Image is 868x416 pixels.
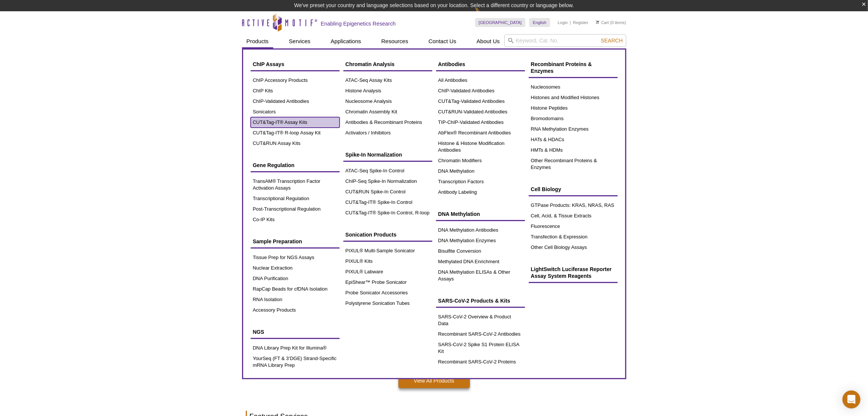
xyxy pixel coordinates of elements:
li: (0 items) [596,18,626,27]
a: Cell, Acid, & Tissue Extracts [529,211,618,221]
a: View All Products [399,373,470,388]
a: Recombinant SARS-CoV-2 Proteins [436,357,525,367]
span: Gene Regulation [253,162,295,168]
a: Bromodomains [529,113,618,124]
a: About Us [472,34,504,48]
a: CUT&Tag-IT® Spike-In Control, R-loop [343,208,432,218]
a: Applications [326,34,366,48]
a: Sonication Products [343,228,432,242]
a: ChIP Accessory Products [251,75,340,86]
img: Change Here [475,6,495,23]
a: All Antibodies [436,75,525,86]
span: NGS [253,329,264,335]
a: DNA Methylation Antibodies [436,225,525,235]
a: NGS [251,325,340,339]
a: Polystyrene Sonication Tubes [343,298,432,309]
a: EpiShear™ Probe Sonicator [343,277,432,288]
a: Sample Preparation [251,234,340,249]
a: CUT&Tag-IT® Spike-In Control [343,197,432,208]
a: GTPase Products: KRAS, NRAS, RAS [529,200,618,211]
a: Antibodies & Recombinant Proteins [343,117,432,128]
a: Other Recombinant Proteins & Enzymes [529,155,618,173]
div: Open Intercom Messenger [842,390,860,408]
a: Transcriptional Regulation [251,193,340,204]
a: Histone Peptides [529,103,618,113]
input: Keyword, Cat. No. [504,34,626,47]
span: SARS-CoV-2 Products & Kits [438,298,510,304]
a: CUT&Tag-IT® Assay Kits [251,117,340,128]
a: Services [284,34,315,48]
a: DNA Library Prep Kit for Illumina® [251,343,340,353]
a: Accessory Products [251,305,340,315]
a: Transfection & Expression [529,232,618,242]
a: CUT&Tag-Validated Antibodies [436,96,525,107]
a: Nuclear Extraction [251,263,340,273]
a: ATAC-Seq Spike-In Control [343,166,432,176]
a: Gene Regulation [251,158,340,172]
a: Antibody Labeling [436,187,525,197]
a: Histone Analysis [343,86,432,96]
a: LightSwitch Luciferase Reporter Assay System Reagents [529,262,618,283]
a: ChIP Kits [251,86,340,96]
a: TransAM® Transcription Factor Activation Assays [251,176,340,193]
a: English [529,18,550,27]
a: ChIP-Validated Antibodies [436,86,525,96]
a: Cart [596,20,609,25]
a: PIXUL® Kits [343,256,432,267]
a: Sonicators [251,107,340,117]
a: ChIP Assays [251,57,340,71]
a: DNA Methylation [436,207,525,221]
a: Recombinant Proteins & Enzymes [529,57,618,78]
a: Contact Us [424,34,461,48]
li: | [570,18,571,27]
a: Histone & Histone Modification Antibodies [436,138,525,155]
a: ATAC-Seq Assay Kits [343,75,432,86]
a: YourSeq (FT & 3’DGE) Strand-Specific mRNA Library Prep [251,353,340,371]
a: Histones and Modified Histones [529,92,618,103]
a: RNA Methylation Enzymes [529,124,618,134]
a: HMTs & HDMs [529,145,618,155]
a: Chromatin Modifiers [436,155,525,166]
a: HATs & HDACs [529,134,618,145]
a: Nucleosome Analysis [343,96,432,107]
a: Post-Transcriptional Regulation [251,204,340,214]
a: DNA Methylation Enzymes [436,235,525,246]
span: Spike-In Normalization [346,152,402,158]
a: CUT&RUN Spike-In Control [343,187,432,197]
a: AbFlex® Recombinant Antibodies [436,128,525,138]
a: CUT&RUN Assay Kits [251,138,340,149]
a: RNA Isolation [251,294,340,305]
span: DNA Methylation [438,211,480,217]
span: Sample Preparation [253,238,302,244]
a: Register [573,20,588,25]
a: Cell Biology [529,182,618,196]
a: Co-IP Kits [251,214,340,225]
span: Chromatin Analysis [346,61,395,67]
a: Resources [377,34,413,48]
a: CUT&RUN-Validated Antibodies [436,107,525,117]
a: ChIP-Seq Spike-In Normalization [343,176,432,187]
a: DNA Methylation [436,166,525,176]
a: TIP-ChIP-Validated Antibodies [436,117,525,128]
a: Chromatin Analysis [343,57,432,71]
a: [GEOGRAPHIC_DATA] [475,18,526,27]
span: Recombinant Proteins & Enzymes [531,61,592,74]
span: ChIP Assays [253,61,284,67]
a: SARS-CoV-2 Overview & Product Data [436,312,525,329]
span: Antibodies [438,61,465,67]
a: Transcription Factors [436,176,525,187]
img: Your Cart [596,20,599,24]
a: RapCap Beads for cfDNA Isolation [251,284,340,294]
span: Sonication Products [346,232,397,238]
a: Spike-In Normalization [343,148,432,162]
a: DNA Methylation ELISAs & Other Assays [436,267,525,284]
a: PIXUL® Labware [343,267,432,277]
a: CUT&Tag-IT® R-loop Assay Kit [251,128,340,138]
a: ChIP-Validated Antibodies [251,96,340,107]
a: SARS-CoV-2 Spike S1 Protein ELISA Kit [436,339,525,357]
a: Fluorescence [529,221,618,232]
a: Tissue Prep for NGS Assays [251,252,340,263]
span: LightSwitch Luciferase Reporter Assay System Reagents [531,266,612,279]
a: Login [558,20,568,25]
span: Cell Biology [531,186,561,192]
